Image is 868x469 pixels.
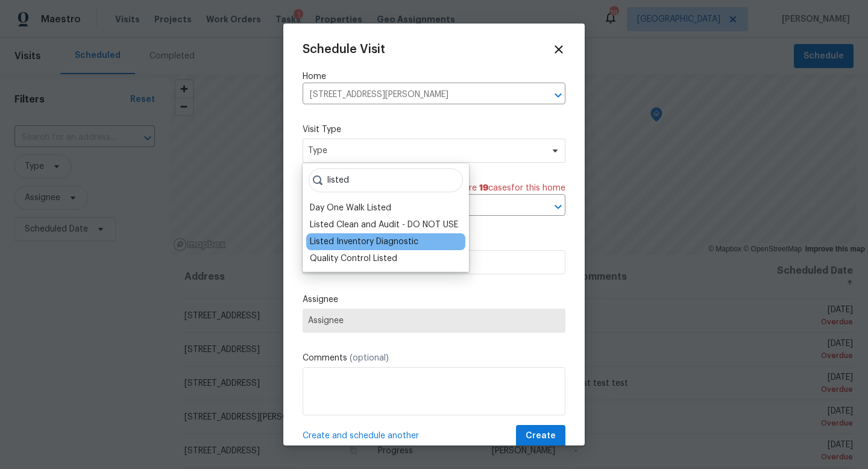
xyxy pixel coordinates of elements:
span: Close [552,43,565,56]
div: Day One Walk Listed [310,202,391,214]
span: Type [308,145,542,157]
span: (optional) [350,354,389,362]
div: Quality Control Listed [310,253,397,265]
div: Listed Clean and Audit - DO NOT USE [310,219,458,231]
span: Assignee [308,316,560,326]
span: There are case s for this home [441,182,565,194]
label: Home [303,71,565,83]
span: 19 [479,184,488,192]
label: Assignee [303,294,565,306]
button: Create [516,425,565,447]
label: Visit Type [303,124,565,136]
span: Schedule Visit [303,43,385,55]
span: Create [526,429,556,444]
div: Listed Inventory Diagnostic [310,236,418,248]
label: Comments [303,352,565,364]
input: Enter in an address [303,86,532,104]
button: Open [550,87,567,104]
span: Create and schedule another [303,430,419,442]
button: Open [550,198,567,215]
